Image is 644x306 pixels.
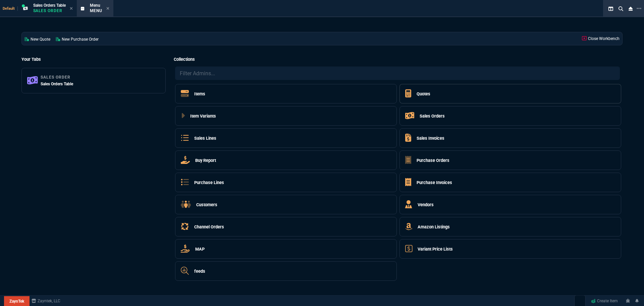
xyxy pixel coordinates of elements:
[418,202,434,208] h5: Vendors
[175,67,620,80] input: Filter Admins...
[90,3,100,8] span: Menu
[33,3,66,8] span: Sales Orders Table
[588,296,621,306] a: Create Item
[53,32,101,45] a: New Purchase Order
[606,5,616,13] nx-icon: Split Panels
[195,246,205,252] h5: MAP
[194,179,224,186] h5: Purchase Lines
[106,6,109,11] nx-icon: Close Tab
[194,135,216,141] h5: Sales Lines
[417,157,449,164] h5: Purchase Orders
[417,135,444,141] h5: Sales Invoices
[626,5,635,13] nx-icon: Close Workbench
[190,113,216,119] h5: Item Variants
[194,268,205,274] h5: feeds
[194,224,224,230] h5: Channel Orders
[616,5,626,13] nx-icon: Search
[195,157,216,164] h5: Buy Report
[194,91,205,97] h5: Items
[41,82,73,86] span: Sales Orders Table
[33,8,66,13] p: Sales Order
[21,56,166,62] h5: Your Tabs
[3,6,18,11] span: Default
[196,202,217,208] h5: Customers
[70,6,73,11] nx-icon: Close Tab
[418,224,450,230] h5: Amazon Listings
[417,91,430,97] h5: Quotes
[417,179,452,186] h5: Purchase Invoices
[174,56,623,62] h5: Collections
[30,298,62,304] a: msbcCompanyName
[41,75,73,80] p: Sales Order
[637,5,641,12] nx-icon: Open New Tab
[420,113,445,119] h5: Sales Orders
[418,246,453,252] h5: Variant Price Lists
[90,8,103,13] p: Menu
[22,32,53,45] a: New Quote
[579,32,622,45] a: Close Workbench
